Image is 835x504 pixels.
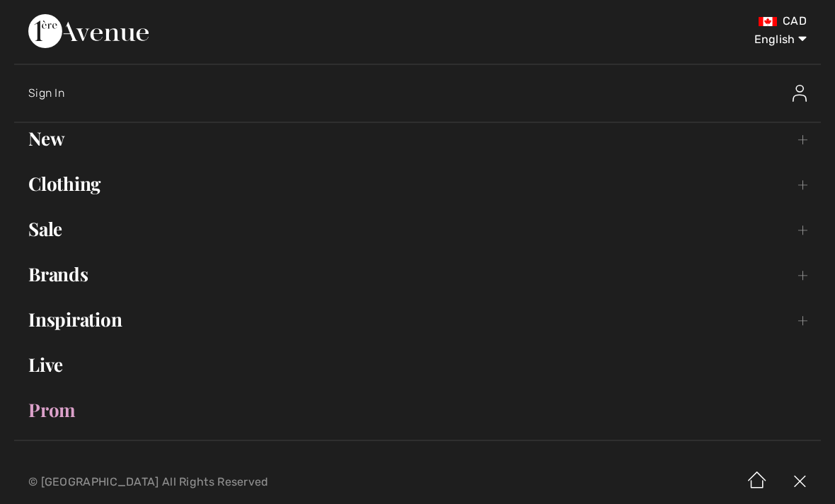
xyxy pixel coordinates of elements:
[778,460,821,504] img: X
[28,477,490,487] p: © [GEOGRAPHIC_DATA] All Rights Reserved
[14,213,821,245] a: Sale
[28,71,821,116] a: Sign InSign In
[793,85,807,102] img: Sign In
[14,168,821,199] a: Clothing
[14,394,821,426] a: Prom
[14,304,821,335] a: Inspiration
[14,123,821,154] a: New
[14,349,821,380] a: Live
[28,14,149,48] img: 1ère Avenue
[736,460,778,504] img: Home
[28,86,64,100] span: Sign In
[491,14,807,28] div: CAD
[14,259,821,290] a: Brands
